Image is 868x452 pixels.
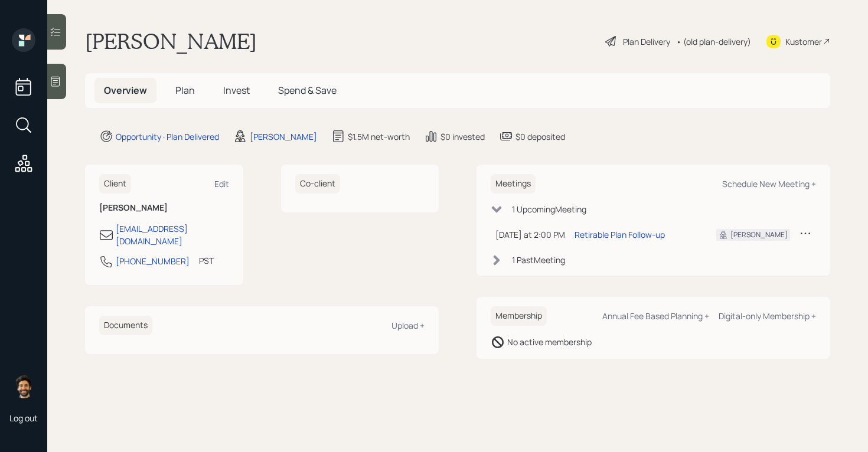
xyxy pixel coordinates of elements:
[116,222,229,247] div: [EMAIL_ADDRESS][DOMAIN_NAME]
[512,203,586,215] div: 1 Upcoming Meeting
[99,316,152,335] h6: Documents
[214,178,229,189] div: Edit
[602,310,709,322] div: Annual Fee Based Planning +
[623,35,670,48] div: Plan Delivery
[12,375,35,398] img: eric-schwartz-headshot.png
[223,84,250,97] span: Invest
[348,130,410,143] div: $1.5M net-worth
[175,84,195,97] span: Plan
[719,310,816,322] div: Digital-only Membership +
[575,228,665,241] div: Retirable Plan Follow-up
[676,35,751,48] div: • (old plan-delivery)
[295,174,340,194] h6: Co-client
[730,230,788,240] div: [PERSON_NAME]
[278,84,337,97] span: Spend & Save
[440,130,485,143] div: $0 invested
[9,412,38,424] div: Log out
[250,130,317,143] div: [PERSON_NAME]
[491,306,547,326] h6: Membership
[507,336,592,348] div: No active membership
[116,130,219,143] div: Opportunity · Plan Delivered
[104,84,147,97] span: Overview
[99,203,229,213] h6: [PERSON_NAME]
[391,320,425,331] div: Upload +
[116,255,190,267] div: [PHONE_NUMBER]
[722,178,816,189] div: Schedule New Meeting +
[512,254,565,266] div: 1 Past Meeting
[495,228,565,241] div: [DATE] at 2:00 PM
[785,35,822,48] div: Kustomer
[99,174,131,194] h6: Client
[515,130,565,143] div: $0 deposited
[199,254,214,267] div: PST
[491,174,536,194] h6: Meetings
[85,28,257,54] h1: [PERSON_NAME]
